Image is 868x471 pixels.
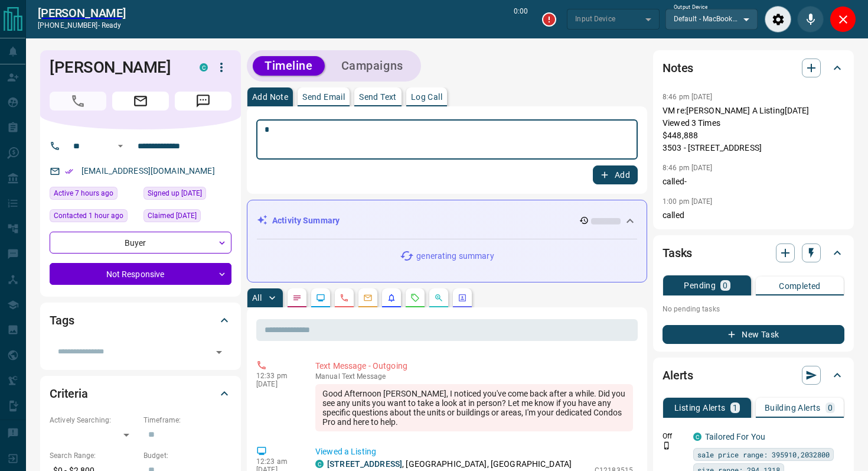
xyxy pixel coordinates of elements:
div: Close [830,6,856,33]
button: Campaigns [329,56,415,76]
svg: Agent Actions [458,293,467,303]
p: Add Note [252,93,288,101]
svg: Listing Alerts [387,293,396,303]
h2: Notes [663,59,693,77]
p: Send Email [302,93,345,101]
p: called- [663,176,844,188]
p: Actively Searching: [50,415,138,425]
button: Open [113,139,128,153]
p: Text Message - Outgoing [315,360,633,372]
div: Wed Feb 22 2023 [143,187,231,203]
h2: Alerts [663,366,693,385]
p: 1:00 pm [DATE] [663,197,713,206]
span: sale price range: 395910,2032800 [697,449,830,460]
svg: Opportunities [434,293,443,303]
p: Building Alerts [765,404,821,412]
div: Wed Feb 22 2023 [143,209,231,226]
button: New Task [663,325,844,344]
div: Default - MacBook Air Speakers (Built-in) [665,9,758,29]
button: Add [593,165,638,184]
p: 8:46 pm [DATE] [663,164,713,172]
p: No pending tasks [663,300,844,318]
span: Contacted 1 hour ago [54,210,123,222]
p: Text Message [315,372,633,381]
div: condos.ca [315,460,324,468]
p: 1 [733,404,738,412]
div: Tue Sep 16 2025 [50,209,138,226]
div: Audio Settings [765,6,791,33]
p: 0:00 [514,6,528,33]
span: Signed up [DATE] [148,187,202,199]
svg: Emails [363,293,373,303]
span: Call [50,92,106,111]
h1: [PERSON_NAME] [50,58,182,77]
a: [STREET_ADDRESS] [327,459,402,469]
div: Mute [797,6,824,33]
p: Search Range: [50,450,138,461]
p: 12:23 am [256,457,298,466]
svg: Email Verified [65,167,73,176]
p: Send Text [359,93,397,101]
span: manual [315,372,340,381]
div: Not Responsive [50,263,231,285]
p: Viewed a Listing [315,446,633,458]
p: Completed [779,282,821,290]
p: 0 [828,404,833,412]
p: Pending [684,281,716,290]
div: Notes [663,54,844,82]
h2: Tags [50,311,74,330]
div: Activity Summary [257,210,637,232]
div: Criteria [50,379,231,408]
button: Open [211,344,227,360]
span: Message [175,92,231,111]
svg: Push Notification Only [663,441,671,450]
h2: Criteria [50,384,88,403]
svg: Lead Browsing Activity [316,293,325,303]
div: Tasks [663,239,844,267]
svg: Calls [340,293,349,303]
span: Email [112,92,169,111]
p: Budget: [143,450,231,461]
div: Tue Sep 16 2025 [50,187,138,203]
div: Buyer [50,232,231,254]
p: Log Call [411,93,442,101]
p: 0 [723,281,727,290]
a: [PERSON_NAME] [38,6,126,20]
a: Tailored For You [705,432,765,441]
div: Good Afternoon [PERSON_NAME], I noticed you've come back after a while. Did you see any units you... [315,384,633,431]
h2: Tasks [663,243,692,262]
svg: Requests [410,293,420,303]
span: Claimed [DATE] [148,210,197,222]
div: condos.ca [200,63,208,72]
div: Alerts [663,361,844,389]
svg: Notes [292,293,302,303]
p: 12:33 pm [256,372,298,380]
p: VM re:[PERSON_NAME] A Listing[DATE] Viewed 3 Times $448,888 3503 - [STREET_ADDRESS] [663,105,844,154]
span: Active 7 hours ago [54,187,113,199]
div: condos.ca [693,433,701,441]
p: generating summary [416,250,494,262]
p: Timeframe: [143,415,231,425]
a: [EMAIL_ADDRESS][DOMAIN_NAME] [81,166,215,176]
p: [PHONE_NUMBER] - [38,20,126,31]
div: Tags [50,306,231,334]
p: 8:46 pm [DATE] [663,93,713,101]
label: Output Device [674,4,707,11]
button: Timeline [253,56,325,76]
p: , [GEOGRAPHIC_DATA], [GEOGRAPHIC_DATA] [327,458,572,470]
p: Listing Alerts [674,404,726,412]
p: [DATE] [256,380,298,388]
p: called [663,209,844,222]
p: Off [663,431,686,441]
p: All [252,294,262,302]
span: ready [102,21,122,30]
p: Activity Summary [272,215,340,227]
